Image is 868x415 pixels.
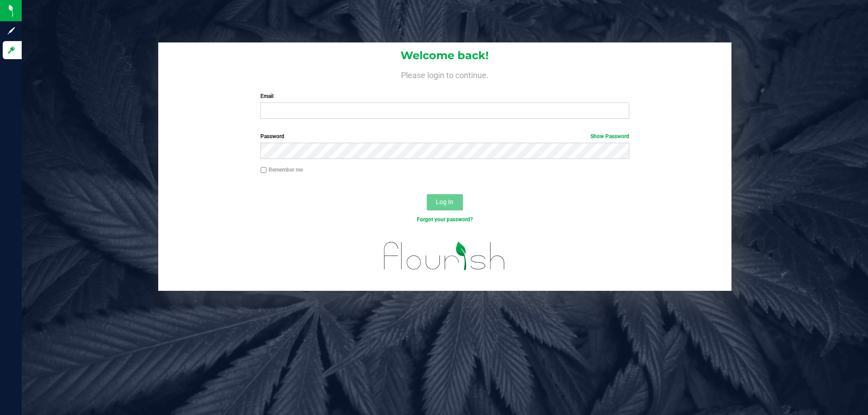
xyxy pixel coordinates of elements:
[590,133,629,140] a: Show Password
[158,69,731,79] h4: Please login to continue.
[7,46,16,55] inline-svg: Log in
[260,166,303,174] label: Remember me
[260,92,629,100] label: Email
[7,26,16,35] inline-svg: Sign up
[427,194,463,210] button: Log In
[436,198,453,205] span: Log In
[373,233,516,279] img: flourish_logo.svg
[158,50,731,61] h1: Welcome back!
[260,167,267,173] input: Remember me
[417,216,473,223] a: Forgot your password?
[260,133,284,140] span: Password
